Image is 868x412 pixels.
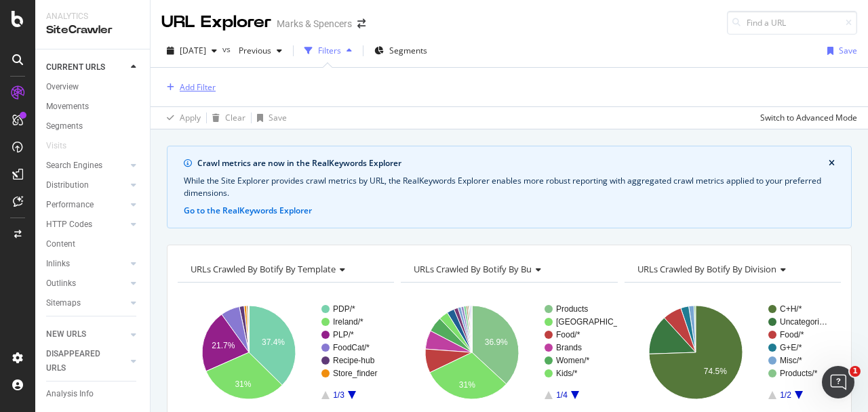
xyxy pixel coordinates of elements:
[414,263,532,275] span: URLs Crawled By Botify By bu
[178,293,394,411] svg: A chart.
[46,100,89,114] div: Movements
[46,198,94,212] div: Performance
[46,322,140,336] a: Url Explorer
[556,369,578,378] text: Kids/*
[411,258,605,280] h4: URLs Crawled By Botify By bu
[46,100,140,114] a: Movements
[780,369,818,378] text: Products/*
[197,157,829,169] div: Crawl metrics are now in the RealKeywords Explorer
[46,80,79,94] div: Overview
[333,390,344,400] text: 1/3
[46,11,139,22] div: Analytics
[46,237,140,251] a: Content
[233,40,288,62] button: Previous
[225,112,245,123] div: Clear
[46,159,102,173] div: Search Engines
[46,276,76,291] div: Outlinks
[180,45,206,56] span: 2025 Sep. 27th
[556,304,588,314] text: Products
[46,257,127,271] a: Inlinks
[46,178,89,192] div: Distribution
[188,258,382,280] h4: URLs Crawled By Botify By template
[46,296,81,310] div: Sitemaps
[167,146,852,228] div: info banner
[369,40,433,62] button: Segments
[822,366,854,398] iframe: Intercom live chat
[235,379,251,389] text: 31%
[180,81,216,93] div: Add Filter
[401,293,617,411] svg: A chart.
[46,159,127,173] a: Search Engines
[850,366,861,377] span: 1
[760,112,857,123] div: Switch to Advanced Mode
[46,139,80,153] a: Visits
[46,322,88,336] div: Url Explorer
[825,154,838,172] button: close banner
[556,343,582,352] text: Brands
[233,45,271,56] span: Previous
[333,343,370,352] text: FoodCat/*
[780,304,802,314] text: C+H/*
[780,343,802,352] text: G+E/*
[46,218,127,232] a: HTTP Codes
[262,337,285,347] text: 37.4%
[637,263,776,275] span: URLs Crawled By Botify By division
[184,205,312,217] button: Go to the RealKeywords Explorer
[357,19,366,28] div: arrow-right-arrow-left
[161,40,222,62] button: [DATE]
[46,198,127,212] a: Performance
[46,178,127,192] a: Distribution
[822,40,857,62] button: Save
[703,367,726,376] text: 74.5%
[780,317,827,327] text: Uncategori…
[46,80,140,94] a: Overview
[161,79,216,96] button: Add Filter
[184,175,835,199] div: While the Site Explorer provides crawl metrics by URL, the RealKeywords Explorer enables more rob...
[46,387,94,401] div: Analysis Info
[333,317,363,327] text: Ireland/*
[46,296,127,310] a: Sitemaps
[485,337,508,347] text: 36.9%
[459,380,475,390] text: 31%
[180,112,201,123] div: Apply
[46,347,115,375] div: DISAPPEARED URLS
[333,369,377,378] text: Store_finder
[755,107,857,129] button: Switch to Advanced Mode
[556,317,641,327] text: [GEOGRAPHIC_DATA]
[389,45,427,56] span: Segments
[46,218,92,232] div: HTTP Codes
[46,327,86,342] div: NEW URLS
[625,293,841,411] svg: A chart.
[252,107,287,129] button: Save
[46,119,140,133] a: Segments
[556,356,589,365] text: Women/*
[556,390,568,400] text: 1/4
[46,139,66,153] div: Visits
[839,45,857,56] div: Save
[635,258,829,280] h4: URLs Crawled By Botify By division
[46,237,75,251] div: Content
[212,341,235,350] text: 21.7%
[277,17,352,30] div: Marks & Spencers
[191,263,336,275] span: URLs Crawled By Botify By template
[556,330,580,339] text: Food/*
[780,330,804,339] text: Food/*
[46,60,127,75] a: CURRENT URLS
[46,22,139,38] div: SiteCrawler
[46,119,83,133] div: Segments
[46,347,127,375] a: DISAPPEARED URLS
[161,11,271,34] div: URL Explorer
[333,304,355,314] text: PDP/*
[333,356,375,365] text: Recipe-hub
[269,112,287,123] div: Save
[780,356,802,365] text: Misc/*
[318,45,341,56] div: Filters
[46,60,105,75] div: CURRENT URLS
[46,387,140,401] a: Analysis Info
[161,107,201,129] button: Apply
[727,11,857,35] input: Find a URL
[46,327,127,342] a: NEW URLS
